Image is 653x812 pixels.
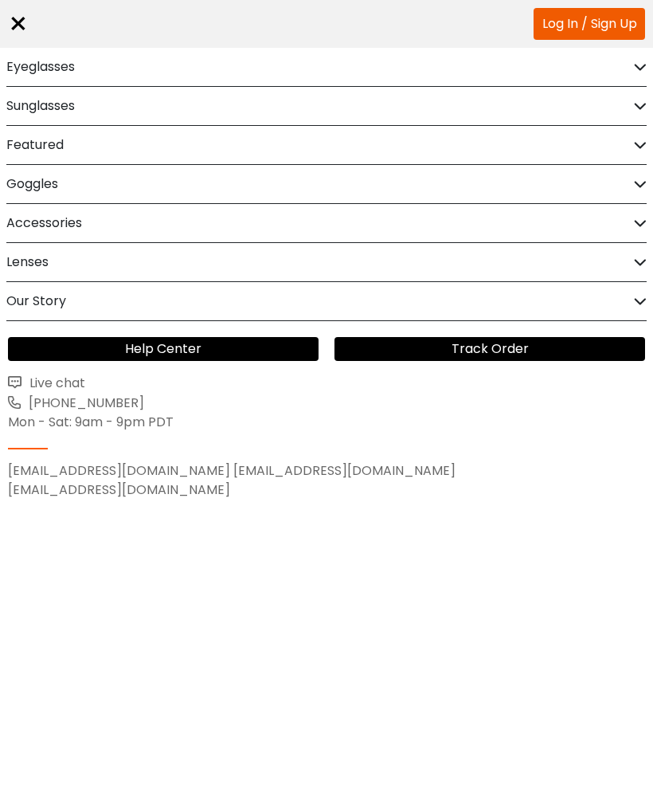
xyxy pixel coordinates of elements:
[233,461,456,481] a: [EMAIL_ADDRESS][DOMAIN_NAME]
[6,48,75,86] h2: Eyeglasses
[8,413,645,432] div: Mon - Sat: 9am - 9pm PDT
[6,165,58,203] h2: Goggles
[334,337,645,361] a: Track Order
[6,87,75,125] h2: Sunglasses
[6,282,66,320] h2: Our Story
[25,374,85,392] span: Live chat
[24,394,144,412] span: [PHONE_NUMBER]
[8,481,230,500] a: [EMAIL_ADDRESS][DOMAIN_NAME]
[6,243,49,281] h2: Lenses
[534,8,645,40] a: Log In / Sign Up
[8,337,319,361] a: Help Center
[8,393,645,413] a: [PHONE_NUMBER]
[8,461,230,481] a: [EMAIL_ADDRESS][DOMAIN_NAME]
[6,204,82,242] h2: Accessories
[6,126,64,164] h2: Featured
